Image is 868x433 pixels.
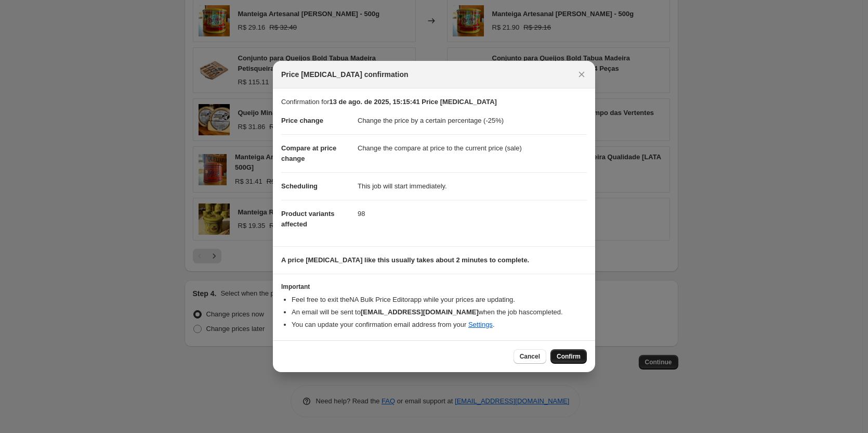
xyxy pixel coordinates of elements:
b: [EMAIL_ADDRESS][DOMAIN_NAME] [361,308,479,316]
b: 13 de ago. de 2025, 15:15:41 Price [MEDICAL_DATA] [329,98,496,106]
li: You can update your confirmation email address from your . [292,320,587,330]
li: An email will be sent to when the job has completed . [292,307,587,317]
dd: This job will start immediately. [358,172,587,200]
span: Confirm [557,352,581,361]
button: Confirm [550,349,587,364]
span: Price change [281,117,323,124]
button: Cancel [514,349,546,364]
dd: 98 [358,200,587,227]
span: Product variants affected [281,210,335,228]
h3: Important [281,283,587,291]
li: Feel free to exit the NA Bulk Price Editor app while your prices are updating. [292,295,587,305]
span: Cancel [520,352,540,361]
button: Close [574,67,589,82]
span: Price [MEDICAL_DATA] confirmation [281,69,409,80]
dd: Change the compare at price to the current price (sale) [358,134,587,162]
a: Settings [468,321,493,328]
b: A price [MEDICAL_DATA] like this usually takes about 2 minutes to complete. [281,256,529,264]
span: Scheduling [281,182,318,190]
dd: Change the price by a certain percentage (-25%) [358,107,587,134]
p: Confirmation for [281,97,587,107]
span: Compare at price change [281,144,336,162]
